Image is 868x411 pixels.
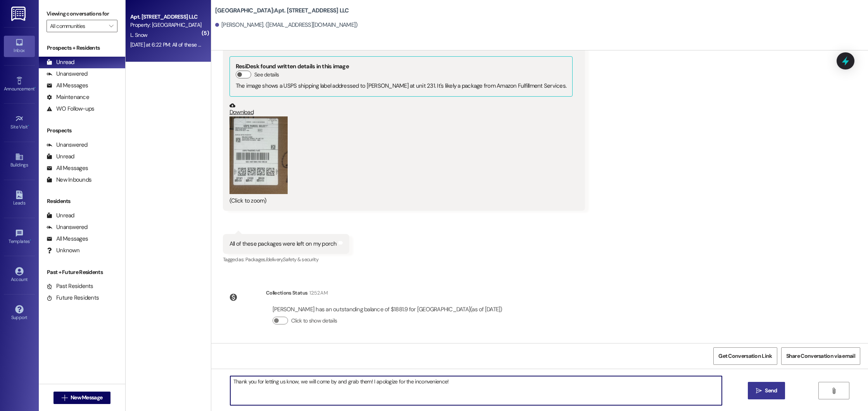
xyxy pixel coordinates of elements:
[786,352,855,360] span: Share Conversation via email
[273,305,502,314] div: [PERSON_NAME] has an outstanding balance of $1881.9 for [GEOGRAPHIC_DATA] (as of [DATE])
[47,105,94,113] div: WO Follow-ups
[230,116,288,194] button: Zoom image
[47,164,88,172] div: All Messages
[109,23,113,29] i: 
[47,282,93,290] div: Past Residents
[47,93,89,101] div: Maintenance
[236,82,566,90] div: The image shows a USPS shipping label addressed to [PERSON_NAME] at unit 231. It's likely a packa...
[47,141,88,149] div: Unanswered
[215,7,349,15] b: [GEOGRAPHIC_DATA]: Apt. [STREET_ADDRESS] LLC
[47,82,88,90] div: All Messages
[47,176,91,184] div: New Inbounds
[130,13,202,21] div: Apt. [STREET_ADDRESS] LLC
[47,294,99,302] div: Future Residents
[39,268,125,276] div: Past + Future Residents
[35,85,36,90] span: •
[718,352,772,360] span: Get Conversation Link
[236,62,349,70] b: ResiDesk found written details in this image
[53,392,111,404] button: New Message
[28,123,29,128] span: •
[39,127,125,135] div: Prospects
[254,71,279,79] label: See details
[4,150,35,171] a: Buildings
[39,197,125,205] div: Residents
[4,265,35,286] a: Account
[748,382,785,399] button: Send
[62,395,67,401] i: 
[71,394,102,402] span: New Message
[230,376,722,405] textarea: Thank you for letting us know, we will come by and grab them! I apologize for the inconvenience!
[47,235,88,243] div: All Messages
[765,387,777,395] span: Send
[4,188,35,209] a: Leads
[283,256,318,263] span: Safety & security
[4,227,35,248] a: Templates •
[47,246,79,255] div: Unknown
[130,41,271,48] div: [DATE] at 6:22 PM: All of these packages were left on my porch
[756,388,762,394] i: 
[47,70,88,78] div: Unanswered
[30,238,31,243] span: •
[230,240,337,248] div: All of these packages were left on my porch
[47,153,74,161] div: Unread
[47,8,117,20] label: Viewing conversations for
[47,58,74,66] div: Unread
[266,289,307,297] div: Collections Status
[245,256,283,263] span: Packages/delivery ,
[47,212,74,220] div: Unread
[230,102,573,116] a: Download
[4,112,35,133] a: Site Visit •
[713,347,777,365] button: Get Conversation Link
[230,197,573,205] div: (Click to zoom)
[50,20,105,32] input: All communities
[130,21,202,29] div: Property: [GEOGRAPHIC_DATA]
[291,317,337,325] label: Click to show details
[4,36,35,57] a: Inbox
[130,31,147,38] span: L. Snow
[781,347,860,365] button: Share Conversation via email
[223,254,349,265] div: Tagged as:
[831,388,837,394] i: 
[307,289,328,297] div: 12:52 AM
[39,44,125,52] div: Prospects + Residents
[4,303,35,324] a: Support
[11,7,27,21] img: ResiDesk Logo
[47,223,88,231] div: Unanswered
[215,21,358,29] div: [PERSON_NAME]. ([EMAIL_ADDRESS][DOMAIN_NAME])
